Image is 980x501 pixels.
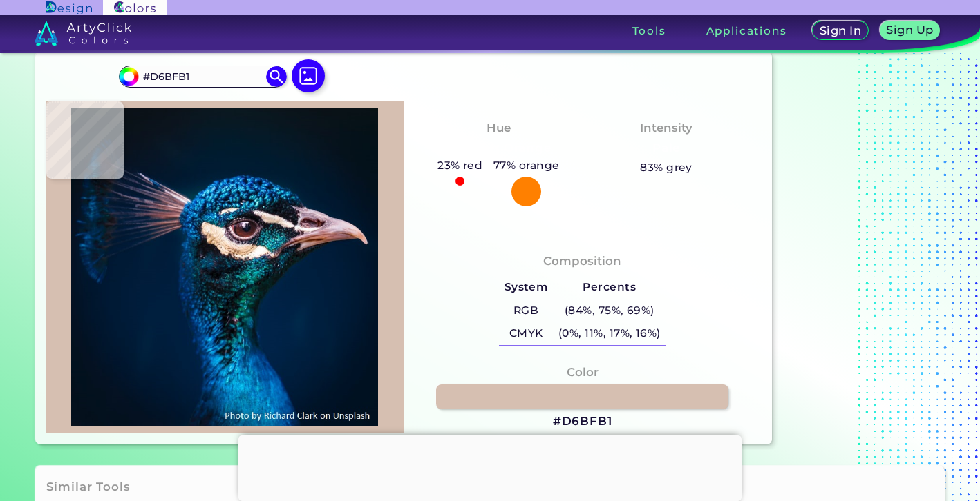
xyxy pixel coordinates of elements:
[640,118,692,138] h4: Intensity
[640,159,692,177] h5: 83% grey
[266,66,287,87] img: icon search
[778,19,950,450] iframe: Advertisement
[499,322,553,345] h5: CMYK
[883,22,937,39] a: Sign Up
[292,59,325,92] img: icon picture
[35,21,132,46] img: logo_artyclick_colors_white.svg
[499,299,553,322] h5: RGB
[553,413,612,430] h3: #D6BFB1
[567,362,599,382] h4: Color
[499,276,553,299] h5: System
[553,299,666,322] h5: (84%, 75%, 69%)
[432,157,488,175] h5: 23% red
[46,479,131,495] h3: Similar Tools
[822,26,859,36] h5: Sign In
[815,22,866,39] a: Sign In
[553,276,666,299] h5: Percents
[46,1,92,14] img: ArtyClick Design logo
[487,118,511,138] h4: Hue
[53,108,397,426] img: img_pavlin.jpg
[440,140,558,157] h3: Reddish Orange
[488,157,565,175] h5: 77% orange
[138,67,267,86] input: type color..
[706,26,787,36] h3: Applications
[238,435,742,498] iframe: Advertisement
[889,25,932,35] h5: Sign Up
[632,26,666,36] h3: Tools
[646,140,686,157] h3: Pale
[553,322,666,345] h5: (0%, 11%, 17%, 16%)
[543,251,621,271] h4: Composition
